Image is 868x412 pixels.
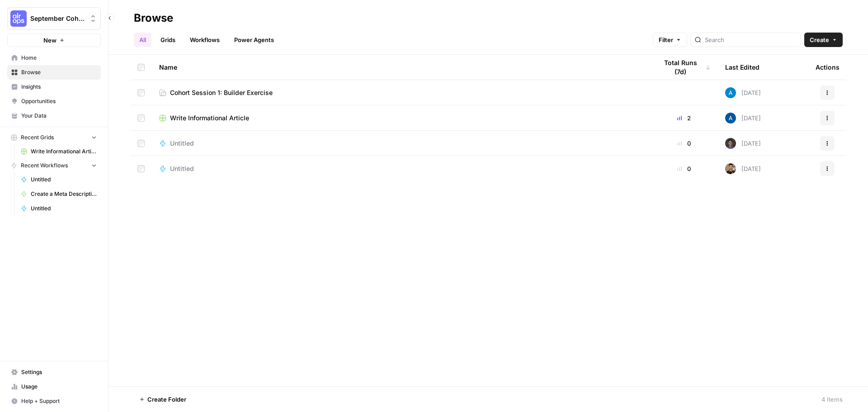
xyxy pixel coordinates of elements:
button: Recent Workflows [7,159,101,172]
a: Create a Meta Description ([PERSON_NAME]) [17,187,101,201]
img: r14hsbufqv3t0k7vcxcnu0vbeixh [725,113,736,123]
button: Filter [653,33,687,47]
span: September Cohort [30,14,85,23]
a: Untitled [159,164,643,173]
span: Opportunities [21,97,97,105]
a: Untitled [159,139,643,148]
a: Grids [155,33,181,47]
a: Opportunities [7,94,101,109]
a: All [134,33,151,47]
div: Last Edited [725,55,759,80]
a: Insights [7,80,101,94]
a: Write Informational Article [159,114,643,123]
div: 0 [657,139,711,148]
button: Help + Support [7,394,101,408]
a: Power Agents [229,33,279,47]
div: [DATE] [725,87,761,98]
span: Settings [21,368,97,376]
span: Usage [21,383,97,391]
a: Browse [7,65,101,80]
div: [DATE] [725,163,761,174]
button: Workspace: September Cohort [7,7,101,30]
span: New [43,36,57,45]
a: Home [7,51,101,65]
span: Insights [21,83,97,91]
a: Cohort Session 1: Builder Exercise [159,88,643,97]
button: Create [804,33,843,47]
div: [DATE] [725,113,761,123]
a: Untitled [17,172,101,187]
span: Untitled [31,175,97,184]
a: Write Informational Article [17,144,101,159]
span: Cohort Session 1: Builder Exercise [170,88,273,97]
div: 4 Items [821,395,843,404]
img: September Cohort Logo [10,10,27,27]
a: Your Data [7,109,101,123]
span: Filter [659,35,673,44]
div: 0 [657,164,711,173]
span: Recent Grids [21,133,54,142]
span: Untitled [31,204,97,213]
a: Usage [7,379,101,394]
a: Untitled [17,201,101,216]
span: Home [21,54,97,62]
div: Actions [816,55,840,80]
span: Browse [21,68,97,76]
div: Browse [134,11,173,25]
button: New [7,33,101,47]
span: Write Informational Article [31,147,97,156]
button: Create Folder [134,392,192,407]
span: Create a Meta Description ([PERSON_NAME]) [31,190,97,198]
a: Settings [7,365,101,379]
img: 36rz0nf6lyfqsoxlb67712aiq2cf [725,163,736,174]
div: 2 [657,114,711,123]
input: Search [705,35,797,44]
span: Untitled [170,139,194,148]
img: 52v6d42v34ivydbon8qigpzex0ny [725,138,736,149]
div: Name [159,55,643,80]
span: Your Data [21,112,97,120]
span: Help + Support [21,397,97,405]
span: Untitled [170,164,194,173]
span: Create [810,35,829,44]
div: Total Runs (7d) [657,55,711,80]
span: Create Folder [147,395,186,404]
button: Recent Grids [7,131,101,144]
span: Write Informational Article [170,114,249,123]
span: Recent Workflows [21,161,68,170]
a: Workflows [184,33,225,47]
img: o3cqybgnmipr355j8nz4zpq1mc6x [725,87,736,98]
div: [DATE] [725,138,761,149]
